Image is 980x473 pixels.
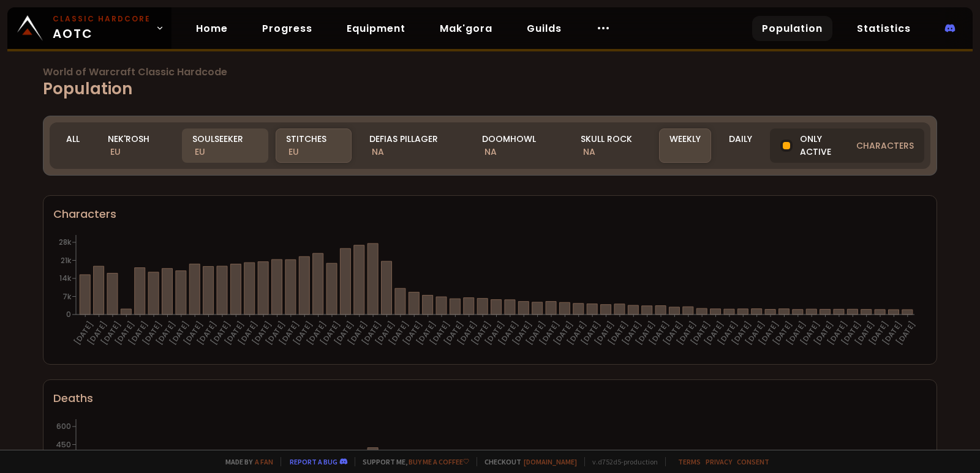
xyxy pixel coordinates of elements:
span: v. d752d5 - production [584,457,658,466]
tspan: 14k [59,273,72,283]
small: Classic Hardcore [53,13,151,24]
text: [DATE] [785,319,809,347]
text: [DATE] [291,319,315,347]
text: [DATE] [442,319,466,347]
div: Stitches [276,128,352,163]
text: [DATE] [236,319,260,347]
text: [DATE] [401,319,424,347]
a: Mak'gora [430,16,502,41]
text: [DATE] [140,319,164,347]
a: a fan [255,457,273,466]
tspan: 450 [56,439,71,450]
text: [DATE] [346,319,370,347]
text: [DATE] [373,319,397,347]
text: [DATE] [661,319,685,347]
text: [DATE] [414,319,438,347]
span: Checkout [477,457,577,466]
text: [DATE] [853,319,876,347]
text: [DATE] [606,319,630,347]
span: Support me, [355,457,469,466]
text: [DATE] [647,319,671,347]
text: [DATE] [880,319,904,347]
text: [DATE] [126,319,150,347]
text: [DATE] [716,319,740,347]
a: Home [186,16,238,41]
text: [DATE] [497,319,521,347]
div: Weekly [659,128,711,163]
a: [DOMAIN_NAME] [524,457,577,466]
a: Progress [252,16,322,41]
div: All [56,128,90,163]
text: [DATE] [702,319,726,347]
text: [DATE] [538,319,562,347]
div: Skull Rock [570,128,659,163]
text: [DATE] [524,319,548,347]
text: [DATE] [551,319,575,347]
text: [DATE] [113,319,137,347]
text: [DATE] [277,319,301,347]
text: [DATE] [483,319,507,347]
text: [DATE] [812,319,835,347]
tspan: 7k [62,291,72,302]
text: [DATE] [688,319,712,347]
span: NA [583,146,595,158]
div: Soulseeker [182,128,268,163]
h1: Population [43,67,937,101]
a: Guilds [517,16,571,41]
text: [DATE] [510,319,534,347]
text: [DATE] [332,319,356,347]
text: [DATE] [456,319,480,347]
text: [DATE] [195,319,219,347]
span: characters [856,140,914,152]
text: [DATE] [181,319,205,347]
span: EU [288,146,299,158]
a: Statistics [847,16,921,41]
span: Made by [218,457,273,466]
div: Nek'Rosh [97,128,175,163]
text: [DATE] [99,319,123,347]
text: [DATE] [798,319,822,347]
text: [DATE] [565,319,589,347]
text: [DATE] [894,319,918,347]
tspan: 21k [61,255,72,266]
a: Equipment [337,16,415,41]
div: Daily [718,128,763,163]
text: [DATE] [826,319,850,347]
div: Doomhowl [472,128,563,163]
text: [DATE] [592,319,616,347]
span: EU [110,146,121,158]
text: [DATE] [675,319,699,347]
div: Deaths [53,390,927,406]
tspan: 0 [66,309,71,319]
a: Consent [737,457,769,466]
a: Privacy [706,457,732,466]
text: [DATE] [387,319,411,347]
text: [DATE] [209,319,233,347]
text: [DATE] [579,319,603,347]
div: Defias Pillager [359,128,465,163]
text: [DATE] [250,319,274,347]
span: World of Warcraft Classic Hardcode [43,67,937,77]
div: Characters [53,206,927,222]
span: AOTC [53,13,151,43]
text: [DATE] [839,319,863,347]
text: [DATE] [469,319,493,347]
tspan: 28k [59,237,72,247]
span: EU [195,146,205,158]
text: [DATE] [72,319,96,347]
a: Buy me a coffee [409,457,469,466]
a: Classic HardcoreAOTC [7,7,171,49]
text: [DATE] [85,319,109,347]
span: NA [484,146,497,158]
span: NA [372,146,384,158]
text: [DATE] [154,319,178,347]
text: [DATE] [633,319,657,347]
text: [DATE] [428,319,452,347]
text: [DATE] [743,319,767,347]
text: [DATE] [263,319,287,347]
tspan: 600 [56,421,71,431]
text: [DATE] [771,319,794,347]
text: [DATE] [360,319,383,347]
text: [DATE] [304,319,328,347]
text: [DATE] [867,319,891,347]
